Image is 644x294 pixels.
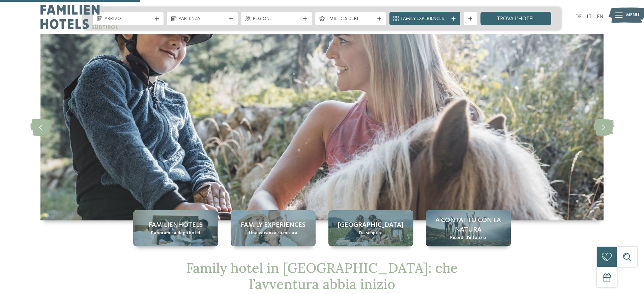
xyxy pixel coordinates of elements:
span: Family experiences [241,220,305,230]
a: DE [575,14,582,20]
span: Una vacanza su misura [249,230,297,237]
a: Family hotel in Trentino Alto Adige: la vacanza ideale per grandi e piccini [GEOGRAPHIC_DATA] Da ... [328,210,413,246]
a: Family hotel in Trentino Alto Adige: la vacanza ideale per grandi e piccini Familienhotels Panora... [133,210,218,246]
span: Family hotel in [GEOGRAPHIC_DATA]: che l’avventura abbia inizio [186,259,458,293]
span: Ricordi d’infanzia [450,235,486,241]
span: Familienhotels [149,220,203,230]
span: [GEOGRAPHIC_DATA] [338,220,404,230]
span: A contatto con la natura [433,216,504,235]
a: Family hotel in Trentino Alto Adige: la vacanza ideale per grandi e piccini Family experiences Un... [231,210,316,246]
span: Menu [626,12,639,19]
span: Panoramica degli hotel [151,230,200,237]
a: EN [597,14,604,20]
span: Da scoprire [359,230,383,237]
a: IT [587,14,592,20]
img: Family hotel in Trentino Alto Adige: la vacanza ideale per grandi e piccini [40,34,604,220]
a: Family hotel in Trentino Alto Adige: la vacanza ideale per grandi e piccini A contatto con la nat... [426,210,511,246]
